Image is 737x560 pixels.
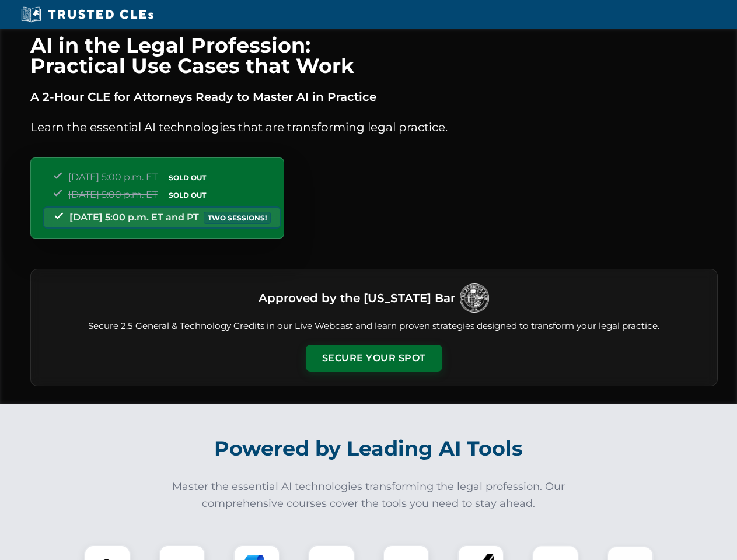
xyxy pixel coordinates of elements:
img: Trusted CLEs [18,6,157,23]
button: Secure Your Spot [306,345,442,372]
p: Learn the essential AI technologies that are transforming legal practice. [30,118,718,136]
img: Logo [460,283,489,313]
h3: Approved by the [US_STATE] Bar [259,288,455,309]
h1: AI in the Legal Profession: Practical Use Cases that Work [30,35,718,76]
h2: Powered by Leading AI Tools [46,428,692,469]
p: Master the essential AI technologies transforming the legal profession. Our comprehensive courses... [165,478,573,512]
p: A 2-Hour CLE for Attorneys Ready to Master AI in Practice [30,87,718,106]
span: SOLD OUT [165,171,210,184]
span: [DATE] 5:00 p.m. ET [68,171,158,183]
p: Secure 2.5 General & Technology Credits in our Live Webcast and learn proven strategies designed ... [45,320,703,333]
span: [DATE] 5:00 p.m. ET [68,189,158,200]
span: SOLD OUT [165,189,210,201]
